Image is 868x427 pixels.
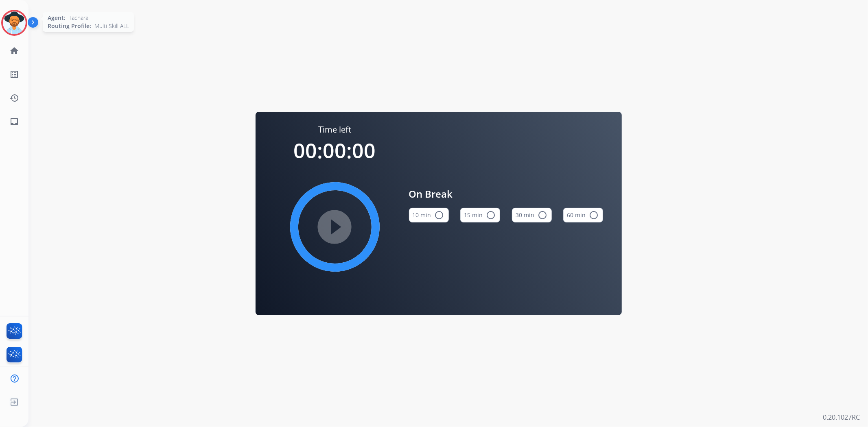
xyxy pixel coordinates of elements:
[9,46,19,56] mat-icon: home
[538,210,547,220] mat-icon: radio_button_unchecked
[409,208,449,222] button: 10 min
[318,124,351,135] span: Time left
[48,14,66,22] span: Agent:
[9,93,19,103] mat-icon: history
[563,208,603,222] button: 60 min
[435,210,444,220] mat-icon: radio_button_unchecked
[69,14,88,22] span: Tachara
[512,208,552,222] button: 30 min
[294,137,376,164] span: 00:00:00
[9,70,19,79] mat-icon: list_alt
[94,22,129,30] span: Multi Skill ALL
[9,117,19,126] mat-icon: inbox
[460,208,500,222] button: 15 min
[409,187,603,201] span: On Break
[486,210,496,220] mat-icon: radio_button_unchecked
[48,22,91,30] span: Routing Profile:
[3,11,26,34] img: avatar
[589,210,599,220] mat-icon: radio_button_unchecked
[823,412,860,422] p: 0.20.1027RC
